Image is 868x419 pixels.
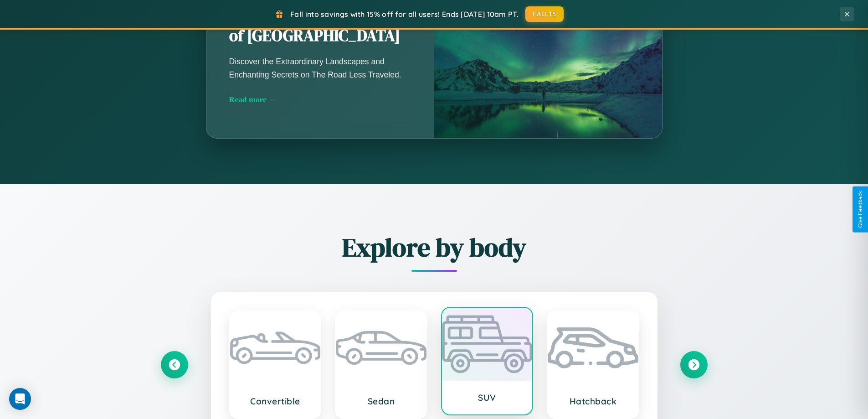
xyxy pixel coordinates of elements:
[9,388,31,410] div: Open Intercom Messenger
[239,396,312,407] h3: Convertible
[161,230,708,265] h2: Explore by body
[229,5,411,47] h2: Unearthing the Mystique of [GEOGRAPHIC_DATA]
[229,95,411,104] div: Read more →
[290,10,519,19] span: Fall into savings with 15% off for all users! Ends [DATE] 10am PT.
[345,396,417,407] h3: Sedan
[857,191,863,228] div: Give Feedback
[557,396,629,407] h3: Hatchback
[451,392,524,403] h3: SUV
[525,6,564,22] button: FALL15
[229,55,411,81] p: Discover the Extraordinary Landscapes and Enchanting Secrets on The Road Less Traveled.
